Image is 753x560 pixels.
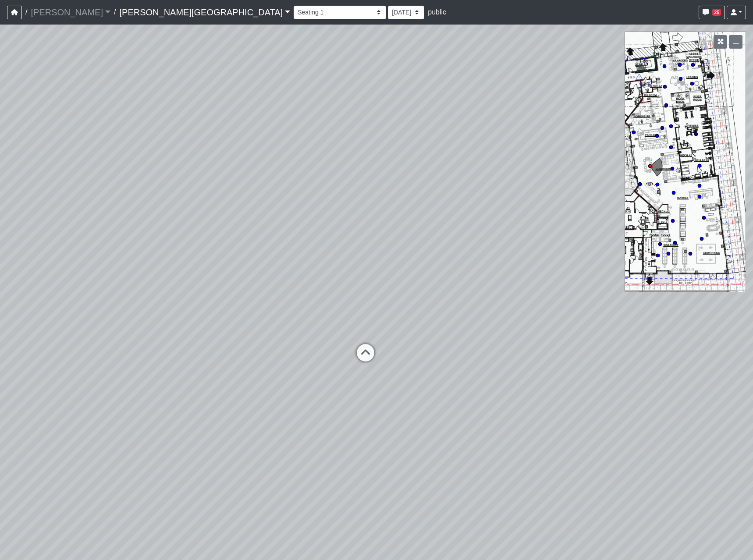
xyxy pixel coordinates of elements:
iframe: Ybug feedback widget [7,542,58,560]
span: 25 [712,9,721,16]
a: [PERSON_NAME] [31,4,110,21]
a: [PERSON_NAME][GEOGRAPHIC_DATA] [119,4,290,21]
span: / [110,4,119,21]
span: / [22,4,31,21]
span: public [428,8,446,16]
button: 25 [699,6,725,19]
